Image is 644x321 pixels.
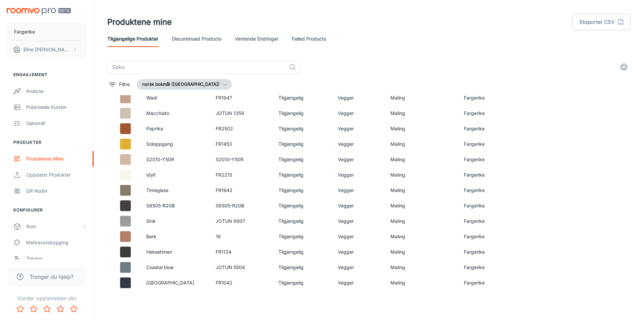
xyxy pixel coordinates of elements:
[146,234,156,239] a: Bark
[385,90,459,106] td: Maling
[273,260,332,275] td: Tilgjengelig
[385,167,459,183] td: Maling
[235,31,278,47] a: Ventende endringer
[459,136,513,152] td: Fargerike
[7,41,87,58] button: Eline [PERSON_NAME]
[273,275,332,291] td: Tilgjengelig
[67,302,80,316] button: Rate 5 star
[385,183,459,198] td: Maling
[26,87,87,95] div: Analyse
[385,260,459,275] td: Maling
[459,121,513,136] td: Fargerike
[385,213,459,229] td: Maling
[273,136,332,152] td: Tilgjengelig
[459,244,513,260] td: Fargerike
[273,152,332,167] td: Tilgjengelig
[210,213,273,229] td: JOTUN 9907
[292,31,326,47] a: Failed Products
[107,16,172,28] h1: Produktene mine
[5,294,88,302] p: Vurder opplevelsen din
[210,198,273,213] td: S8505-R20B
[13,302,27,316] button: Rate 1 star
[146,156,174,162] a: S2010-Y50R
[146,187,168,193] a: Timeglass
[107,79,131,90] button: filter
[107,31,158,47] a: Tilgjengelige produkter
[210,121,273,136] td: FR2502
[332,229,385,244] td: Vegger
[119,81,130,88] p: Filtre
[332,260,385,275] td: Vegger
[332,167,385,183] td: Vegger
[146,110,169,116] a: Macchiato
[27,302,40,316] button: Rate 2 star
[273,90,332,106] td: Tilgjengelig
[146,280,194,285] a: [GEOGRAPHIC_DATA]
[273,121,332,136] td: Tilgjengelig
[107,60,286,74] input: Søke
[146,218,156,224] a: Sink
[572,14,631,30] button: Eksporter CSV
[26,223,82,230] div: Rom
[385,275,459,291] td: Maling
[332,152,385,167] td: Vegger
[146,141,173,147] a: Soloppgang
[332,136,385,152] td: Vegger
[459,167,513,183] td: Fargerike
[210,106,273,121] td: JOTUN 1359
[210,167,273,183] td: FR2215
[385,229,459,244] td: Maling
[210,229,273,244] td: 19
[146,95,157,101] a: Wadi
[273,183,332,198] td: Tilgjengelig
[273,213,332,229] td: Tilgjengelig
[210,183,273,198] td: FR1942
[137,79,232,90] button: norsk bokmål ([GEOGRAPHIC_DATA])
[210,152,273,167] td: S2010-Y50R
[332,275,385,291] td: Vegger
[332,106,385,121] td: Vegger
[30,273,73,281] span: Trenger du hjelp?
[273,198,332,213] td: Tilgjengelig
[40,302,54,316] button: Rate 3 star
[332,244,385,260] td: Vegger
[54,302,67,316] button: Rate 4 star
[332,90,385,106] td: Vegger
[459,198,513,213] td: Fargerike
[459,229,513,244] td: Fargerike
[332,121,385,136] td: Vegger
[26,104,87,111] div: Potensielle kunder
[332,213,385,229] td: Vegger
[332,198,385,213] td: Vegger
[385,198,459,213] td: Maling
[617,60,631,74] button: settings
[273,106,332,121] td: Tilgjengelig
[385,244,459,260] td: Maling
[23,46,71,53] p: Eline [PERSON_NAME]
[459,106,513,121] td: Fargerike
[385,152,459,167] td: Maling
[385,106,459,121] td: Maling
[459,213,513,229] td: Fargerike
[459,152,513,167] td: Fargerike
[210,90,273,106] td: FR1947
[26,239,87,246] div: Merkevarebygging
[14,28,35,36] p: Fargerike
[26,155,87,163] div: Produktene mine
[459,260,513,275] td: Fargerike
[146,126,163,131] a: Paprika
[7,23,87,41] button: Fargerike
[273,244,332,260] td: Tilgjengelig
[146,264,173,270] a: Coastal blue
[210,275,273,291] td: FR1042
[146,249,172,255] a: Heksetimen
[210,260,273,275] td: JOTUN 5504
[332,183,385,198] td: Vegger
[210,136,273,152] td: FR1453
[273,167,332,183] td: Tilgjengelig
[26,187,87,195] div: QR-koder
[385,121,459,136] td: Maling
[459,275,513,291] td: Fargerike
[26,171,87,179] div: Oppdater produkter
[385,136,459,152] td: Maling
